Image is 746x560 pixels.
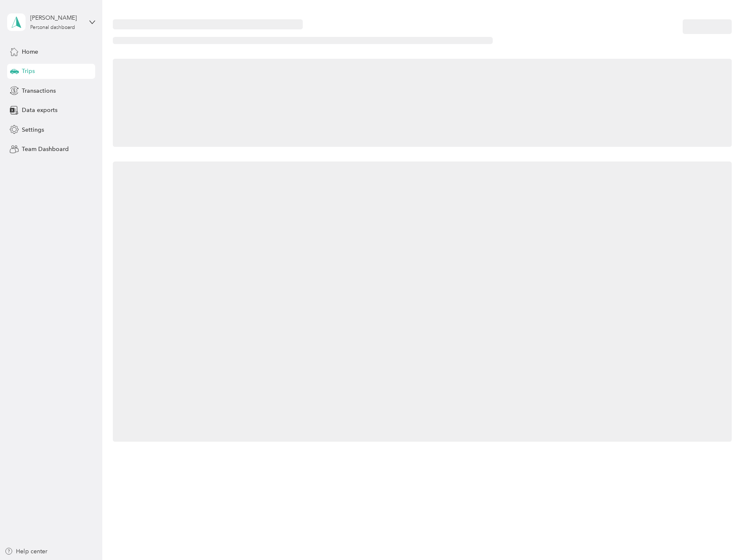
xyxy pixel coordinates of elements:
span: Data exports [22,106,57,115]
span: Transactions [22,86,56,95]
iframe: Everlance-gr Chat Button Frame [699,513,746,560]
span: Trips [22,67,35,76]
span: Team Dashboard [22,145,69,154]
span: Home [22,47,38,56]
button: Help center [5,547,47,556]
span: Settings [22,125,44,134]
div: Personal dashboard [30,25,75,30]
div: [PERSON_NAME] [30,13,83,22]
